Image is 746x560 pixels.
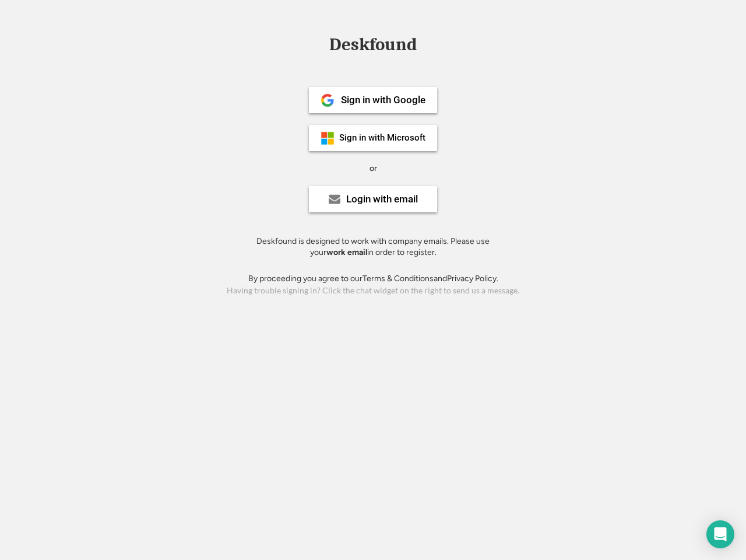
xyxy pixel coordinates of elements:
div: Deskfound [323,36,423,54]
div: By proceeding you agree to our and [248,273,498,285]
div: Deskfound is designed to work with company emails. Please use your in order to register. [242,236,504,258]
img: 1024px-Google__G__Logo.svg.png [321,93,335,107]
div: Sign in with Google [341,95,425,105]
a: Terms & Conditions [363,274,434,283]
div: Sign in with Microsoft [339,134,425,142]
img: ms-symbollockup_mssymbol_19.png [321,131,335,145]
div: Open Intercom Messenger [706,520,734,548]
div: Login with email [346,194,418,204]
strong: work email [326,247,367,257]
a: Privacy Policy. [447,274,498,283]
div: or [370,163,377,174]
